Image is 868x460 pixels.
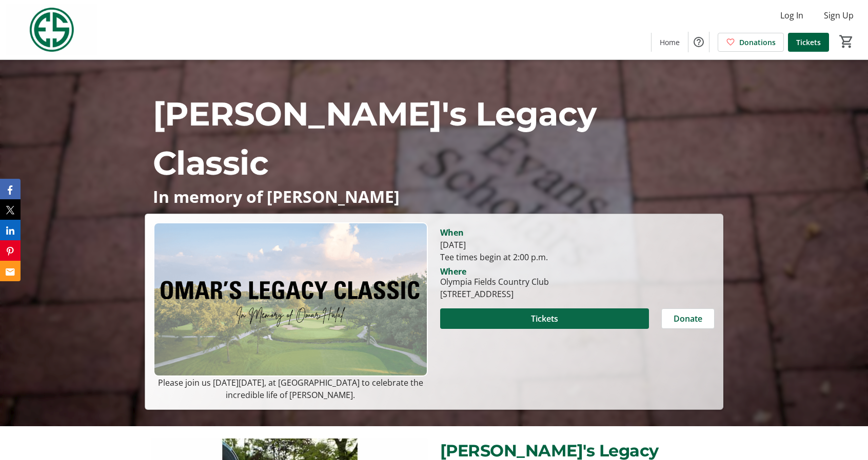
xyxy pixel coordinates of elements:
[772,7,812,24] button: Log In
[6,4,97,55] img: Evans Scholars Foundation's Logo
[674,312,702,325] span: Donate
[652,33,688,52] a: Home
[531,312,558,325] span: Tickets
[780,9,803,22] span: Log In
[153,222,428,377] img: Campaign CTA Media Photo
[153,187,715,205] p: In memory of [PERSON_NAME]
[440,308,649,329] button: Tickets
[788,33,829,52] a: Tickets
[661,308,715,329] button: Donate
[718,33,784,52] a: Donations
[440,276,549,288] div: Olympia Fields Country Club
[837,32,856,51] button: Cart
[824,9,854,22] span: Sign Up
[440,288,549,300] div: [STREET_ADDRESS]
[660,37,680,48] span: Home
[816,7,862,24] button: Sign Up
[440,239,715,263] div: [DATE] Tee times begin at 2:00 p.m.
[440,226,464,239] div: When
[153,89,715,187] p: [PERSON_NAME]'s Legacy Classic
[153,377,428,401] p: Please join us [DATE][DATE], at [GEOGRAPHIC_DATA] to celebrate the incredible life of [PERSON_NAME].
[796,37,821,48] span: Tickets
[440,267,466,276] div: Where
[688,32,709,52] button: Help
[739,37,776,48] span: Donations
